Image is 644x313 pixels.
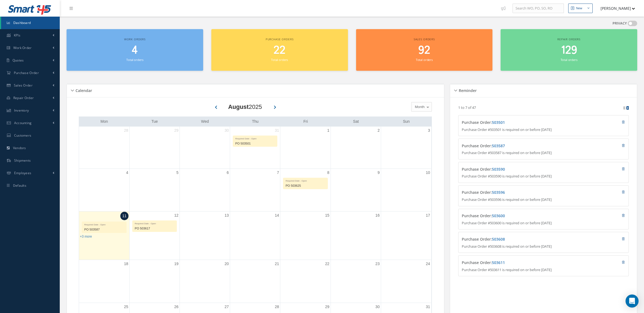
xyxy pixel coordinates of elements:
[274,127,280,134] a: July 31, 2025
[376,127,381,134] a: August 2, 2025
[462,197,625,202] p: Purchase Order #503596 is required on or before [DATE]
[125,169,129,177] a: August 4, 2025
[462,120,582,125] h4: Purchase Order
[491,120,505,125] span: :
[283,183,327,189] div: PO 503625
[129,168,180,211] td: August 5, 2025
[230,260,280,303] td: August 21, 2025
[180,260,230,303] td: August 20, 2025
[416,58,433,62] small: Total orders
[356,29,493,71] a: Sales orders 92 Total orders
[302,118,309,125] a: Friday
[80,235,92,238] a: Show 3 more events
[228,102,262,111] div: 2025
[274,303,280,311] a: August 28, 2025
[132,43,138,58] span: 4
[462,167,582,172] h4: Purchase Order
[331,168,381,211] td: August 9, 2025
[14,70,39,75] span: Purchase Order
[133,221,177,225] div: Required Date - Open
[126,58,143,62] small: Total orders
[14,121,32,125] span: Accounting
[224,303,230,311] a: August 27, 2025
[79,260,129,303] td: August 18, 2025
[492,120,505,125] a: 503501
[626,294,639,308] div: Open Intercom Messenger
[173,260,180,268] a: August 19, 2025
[462,150,625,156] p: Purchase Order #503587 is required on or before [DATE]
[228,103,249,110] b: August
[462,237,582,242] h4: Purchase Order
[233,140,277,147] div: PO 503501
[129,260,180,303] td: August 19, 2025
[123,260,129,268] a: August 18, 2025
[280,127,331,169] td: August 1, 2025
[457,87,477,93] h5: Reminder
[129,211,180,260] td: August 12, 2025
[12,58,24,63] span: Quotes
[414,37,435,41] span: Sales orders
[376,169,381,177] a: August 9, 2025
[74,87,92,93] h5: Calendar
[123,127,129,134] a: July 28, 2025
[458,105,476,110] p: 1 to 7 of 47
[230,168,280,211] td: August 7, 2025
[225,169,230,177] a: August 6, 2025
[418,43,430,58] span: 92
[462,144,582,148] h4: Purchase Order
[492,213,505,218] a: 503600
[561,58,577,62] small: Total orders
[381,211,431,260] td: August 17, 2025
[14,83,33,88] span: Sales Order
[233,136,277,140] div: Required Date - Open
[557,37,580,41] span: Repair orders
[200,118,210,125] a: Wednesday
[230,127,280,169] td: July 31, 2025
[462,244,625,249] p: Purchase Order #503608 is required on or before [DATE]
[491,213,505,218] span: :
[374,260,381,268] a: August 23, 2025
[381,260,431,303] td: August 24, 2025
[271,58,288,62] small: Total orders
[211,29,348,71] a: Purchase orders 22 Total orders
[462,174,625,179] p: Purchase Order #503590 is required on or before [DATE]
[492,237,505,242] a: 503608
[251,118,260,125] a: Thursday
[79,211,129,260] td: August 11, 2025
[462,214,582,218] h4: Purchase Order
[501,29,637,71] a: Repair orders 129 Total orders
[13,183,26,188] span: Defaults
[79,127,129,169] td: July 28, 2025
[173,127,180,134] a: July 29, 2025
[82,226,126,233] div: PO 503587
[180,127,230,169] td: July 30, 2025
[266,37,294,41] span: Purchase orders
[280,168,331,211] td: August 8, 2025
[276,169,280,177] a: August 7, 2025
[274,211,280,219] a: August 14, 2025
[173,303,180,311] a: August 26, 2025
[561,43,577,58] span: 129
[595,3,635,14] button: [PERSON_NAME]
[492,167,505,172] a: 503590
[13,45,32,50] span: Work Order
[173,211,180,219] a: August 12, 2025
[568,4,593,13] button: New
[326,169,331,177] a: August 8, 2025
[224,211,230,219] a: August 13, 2025
[374,211,381,219] a: August 16, 2025
[13,96,34,100] span: Repair Order
[14,108,29,113] span: Inventory
[224,260,230,268] a: August 20, 2025
[381,168,431,211] td: August 10, 2025
[513,4,564,13] input: Search WO, PO, SO, RO
[462,267,625,273] p: Purchase Order #503611 is required on or before [DATE]
[14,33,20,38] span: KPIs
[491,167,505,172] span: :
[180,168,230,211] td: August 6, 2025
[280,260,331,303] td: August 22, 2025
[14,133,32,138] span: Customers
[425,211,431,219] a: August 17, 2025
[99,118,109,125] a: Monday
[324,211,331,219] a: August 15, 2025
